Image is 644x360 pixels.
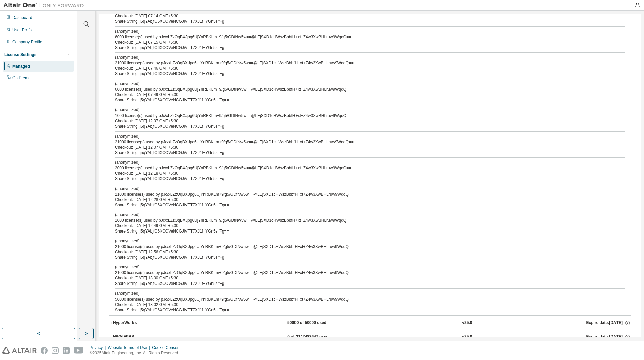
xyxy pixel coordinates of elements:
div: Share String: j5qYAbjfO6XCOVeNCGJiVTT7XJ1f+YGn5slfFg== [115,97,608,103]
div: 21000 license(s) used by pJc/xLZzOqBXJpg6UjYnRBKLm+9/g5/GDfNw5w==@LEjSXD1cHWszBbbfH+xt+Z4w3XwBHLr... [115,134,608,145]
img: facebook.svg [41,347,48,354]
div: Privacy [90,345,108,350]
div: Checkout: [DATE] 12:18 GMT+5:30 [115,171,608,176]
div: 2000 license(s) used by pJc/xLZzOqBXJpg6UjYnRBKLm+9/g5/GDfNw5w==@LEjSXD1cHWszBbbfH+xt+Z4w3XwBHLru... [115,160,608,171]
p: (anonymized) [115,186,608,192]
p: (anonymized) [115,55,608,60]
div: Checkout: [DATE] 12:07 GMT+5:30 [115,118,608,124]
div: Share String: j5qYAbjfO6XCOVeNCGJiVTT7XJ1f+YGn5slfFg== [115,19,608,24]
p: (anonymized) [115,212,608,218]
div: Checkout: [DATE] 12:56 GMT+5:30 [115,249,608,255]
div: On Prem [12,75,29,81]
p: (anonymized) [115,238,608,244]
div: 6000 license(s) used by pJc/xLZzOqBXJpg6UjYnRBKLm+9/g5/GDfNw5w==@LEjSXD1cHWszBbbfH+xt+Z4w3XwBHLru... [115,29,608,40]
div: Dashboard [12,15,32,20]
div: v25.0 [462,334,472,340]
p: (anonymized) [115,160,608,165]
div: Share String: j5qYAbjfO6XCOVeNCGJiVTT7XJ1f+YGn5slfFg== [115,255,608,260]
img: linkedin.svg [63,347,70,354]
div: 21000 license(s) used by pJc/xLZzOqBXJpg6UjYnRBKLm+9/g5/GDfNw5w==@LEjSXD1cHWszBbbfH+xt+Z4w3XwBHLr... [115,186,608,197]
div: Share String: j5qYAbjfO6XCOVeNCGJiVTT7XJ1f+YGn5slfFg== [115,45,608,50]
div: User Profile [12,27,34,33]
div: Cookie Consent [152,345,184,350]
div: License Settings [4,52,36,57]
div: 0 of 2147483647 used [287,334,348,340]
div: Checkout: [DATE] 12:07 GMT+5:30 [115,145,608,150]
div: Company Profile [12,39,42,45]
div: Managed [12,64,30,69]
img: Altair One [3,2,87,9]
p: (anonymized) [115,291,608,296]
div: Share String: j5qYAbjfO6XCOVeNCGJiVTT7XJ1f+YGn5slfFg== [115,281,608,286]
div: Checkout: [DATE] 07:15 GMT+5:30 [115,40,608,45]
img: youtube.svg [74,347,84,354]
div: 50000 of 50000 used [287,320,348,326]
div: Checkout: [DATE] 07:46 GMT+5:30 [115,66,608,71]
div: Checkout: [DATE] 07:49 GMT+5:30 [115,92,608,97]
div: Checkout: [DATE] 07:14 GMT+5:30 [115,13,608,19]
p: (anonymized) [115,107,608,113]
div: Website Terms of Use [108,345,152,350]
div: 1000 license(s) used by pJc/xLZzOqBXJpg6UjYnRBKLm+9/g5/GDfNw5w==@LEjSXD1cHWszBbbfH+xt+Z4w3XwBHLru... [115,212,608,223]
div: Checkout: [DATE] 13:02 GMT+5:30 [115,302,608,307]
div: Checkout: [DATE] 13:00 GMT+5:30 [115,275,608,281]
div: 1000 license(s) used by pJc/xLZzOqBXJpg6UjYnRBKLm+9/g5/GDfNw5w==@LEjSXD1cHWszBbbfH+xt+Z4w3XwBHLru... [115,107,608,118]
button: HWAIFPBS0 of 2147483647 usedv25.0Expire date:[DATE] [113,329,631,344]
p: (anonymized) [115,29,608,34]
p: (anonymized) [115,264,608,270]
div: Share String: j5qYAbjfO6XCOVeNCGJiVTT7XJ1f+YGn5slfFg== [115,124,608,129]
p: © 2025 Altair Engineering, Inc. All Rights Reserved. [90,350,185,356]
div: 21000 license(s) used by pJc/xLZzOqBXJpg6UjYnRBKLm+9/g5/GDfNw5w==@LEjSXD1cHWszBbbfH+xt+Z4w3XwBHLr... [115,238,608,249]
div: 6000 license(s) used by pJc/xLZzOqBXJpg6UjYnRBKLm+9/g5/GDfNw5w==@LEjSXD1cHWszBbbfH+xt+Z4w3XwBHLru... [115,81,608,92]
div: Checkout: [DATE] 12:49 GMT+5:30 [115,223,608,228]
p: (anonymized) [115,134,608,139]
div: Share String: j5qYAbjfO6XCOVeNCGJiVTT7XJ1f+YGn5slfFg== [115,176,608,182]
div: 21000 license(s) used by pJc/xLZzOqBXJpg6UjYnRBKLm+9/g5/GDfNw5w==@LEjSXD1cHWszBbbfH+xt+Z4w3XwBHLr... [115,55,608,66]
div: Share String: j5qYAbjfO6XCOVeNCGJiVTT7XJ1f+YGn5slfFg== [115,228,608,234]
div: 21000 license(s) used by pJc/xLZzOqBXJpg6UjYnRBKLm+9/g5/GDfNw5w==@LEjSXD1cHWszBbbfH+xt+Z4w3XwBHLr... [115,264,608,275]
div: Share String: j5qYAbjfO6XCOVeNCGJiVTT7XJ1f+YGn5slfFg== [115,307,608,313]
img: instagram.svg [52,347,59,354]
div: Expire date: [DATE] [586,334,631,340]
div: Checkout: [DATE] 12:28 GMT+5:30 [115,197,608,202]
div: Share String: j5qYAbjfO6XCOVeNCGJiVTT7XJ1f+YGn5slfFg== [115,150,608,155]
button: HyperWorks50000 of 50000 usedv25.0Expire date:[DATE] [109,316,631,330]
div: Share String: j5qYAbjfO6XCOVeNCGJiVTT7XJ1f+YGn5slfFg== [115,71,608,76]
img: altair_logo.svg [2,347,37,354]
div: 50000 license(s) used by pJc/xLZzOqBXJpg6UjYnRBKLm+9/g5/GDfNw5w==@LEjSXD1cHWszBbbfH+xt+Z4w3XwBHLr... [115,291,608,302]
p: (anonymized) [115,81,608,87]
div: HyperWorks [113,320,173,326]
div: Share String: j5qYAbjfO6XCOVeNCGJiVTT7XJ1f+YGn5slfFg== [115,202,608,208]
div: Expire date: [DATE] [586,320,631,326]
div: HWAIFPBS [113,334,173,340]
div: v25.0 [462,320,472,326]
